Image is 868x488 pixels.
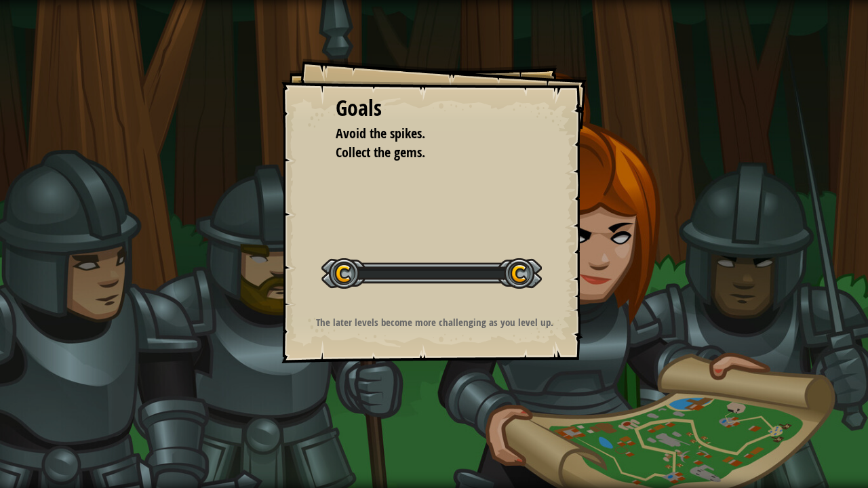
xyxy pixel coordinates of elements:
p: The later levels become more challenging as you level up. [298,315,570,329]
span: Avoid the spikes. [336,124,425,142]
li: Collect the gems. [319,143,529,163]
div: Goals [336,93,532,124]
li: Avoid the spikes. [319,124,529,144]
span: Collect the gems. [336,143,425,161]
